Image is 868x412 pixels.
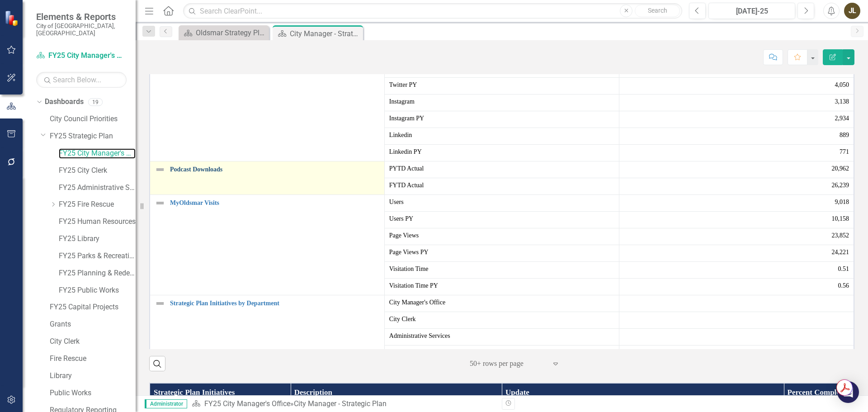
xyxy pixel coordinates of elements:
[36,51,127,61] a: FY25 City Manager's Office
[50,388,136,398] a: Public Works
[619,194,854,211] td: Double-Click to Edit
[708,3,795,19] button: [DATE]-25
[155,164,165,175] img: Not Defined
[835,97,849,106] span: 3,138
[384,312,619,328] td: Double-Click to Edit
[384,194,619,211] td: Double-Click to Edit
[59,234,136,244] a: FY25 Library
[45,97,84,107] a: Dashboards
[835,114,849,123] span: 2,934
[181,27,267,38] a: Oldsmar Strategy Plan
[832,164,849,173] span: 20,962
[835,81,849,90] span: 4,050
[838,281,849,290] span: 0.56
[170,166,380,173] a: Podcast Downloads
[50,336,136,347] a: City Clerk
[88,98,103,106] div: 19
[155,298,165,309] img: Not Defined
[145,399,187,408] span: Administrator
[50,302,136,313] a: FY25 Capital Projects
[389,265,614,274] span: Visitation Time
[389,198,614,207] span: Users
[389,214,614,223] span: Users PY
[389,348,614,357] span: Fire Rescue
[59,285,136,296] a: FY25 Public Works
[832,231,849,240] span: 23,852
[384,345,619,362] td: Double-Click to Edit
[835,198,849,207] span: 9,018
[619,228,854,245] td: Double-Click to Edit
[59,268,136,279] a: FY25 Planning & Redevelopment
[389,298,614,307] span: City Manager's Office
[59,148,136,159] a: FY25 City Manager's Office
[389,147,614,156] span: Linkedin PY
[36,72,127,88] input: Search Below...
[635,5,680,17] button: Search
[59,217,136,227] a: FY25 Human Resources
[5,10,20,26] img: ClearPoint Strategy
[384,128,619,144] td: Double-Click to Edit
[150,27,384,161] td: Double-Click to Edit Right Click for Context Menu
[389,114,614,123] span: Instagram PY
[389,231,614,240] span: Page Views
[155,198,165,208] img: Not Defined
[150,161,384,194] td: Double-Click to Edit Right Click for Context Menu
[648,7,667,14] span: Search
[389,315,614,324] span: City Clerk
[619,94,854,111] td: Double-Click to Edit
[389,181,614,190] span: FYTD Actual
[192,399,495,409] div: »
[50,371,136,381] a: Library
[619,128,854,144] td: Double-Click to Edit
[50,319,136,330] a: Grants
[59,183,136,193] a: FY25 Administrative Services
[170,199,380,206] a: MyOldsmar Visits
[50,114,136,124] a: City Council Priorities
[619,261,854,278] td: Double-Click to Edit
[619,312,854,328] td: Double-Click to Edit
[170,300,380,307] a: Strategic Plan Initiatives by Department
[838,265,849,274] span: 0.51
[389,81,614,90] span: Twitter PY
[389,281,614,290] span: Visitation Time PY
[50,131,136,142] a: FY25 Strategic Plan
[294,399,387,408] div: City Manager - Strategic Plan
[59,251,136,261] a: FY25 Parks & Recreation
[384,261,619,278] td: Double-Click to Edit
[832,248,849,257] span: 24,221
[196,27,267,38] div: Oldsmar Strategy Plan
[183,3,682,19] input: Search ClearPoint...
[389,248,614,257] span: Page Views PY
[36,11,127,22] span: Elements & Reports
[840,147,849,156] span: 771
[204,399,290,408] a: FY25 City Manager's Office
[290,28,361,39] div: City Manager - Strategic Plan
[36,22,127,37] small: City of [GEOGRAPHIC_DATA], [GEOGRAPHIC_DATA]
[844,3,860,19] button: JL
[384,94,619,111] td: Double-Click to Edit
[389,131,614,140] span: Linkedin
[840,131,849,140] span: 889
[712,6,792,17] div: [DATE]-25
[384,228,619,245] td: Double-Click to Edit
[50,354,136,364] a: Fire Rescue
[619,345,854,362] td: Double-Click to Edit
[384,328,619,345] td: Double-Click to Edit
[389,331,614,341] span: Administrative Services
[150,194,384,295] td: Double-Click to Edit Right Click for Context Menu
[832,214,849,223] span: 10,158
[59,166,136,176] a: FY25 City Clerk
[384,295,619,312] td: Double-Click to Edit
[619,328,854,345] td: Double-Click to Edit
[389,164,614,173] span: PYTD Actual
[832,181,849,190] span: 26,239
[619,295,854,312] td: Double-Click to Edit
[59,199,136,210] a: FY25 Fire Rescue
[389,97,614,106] span: Instagram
